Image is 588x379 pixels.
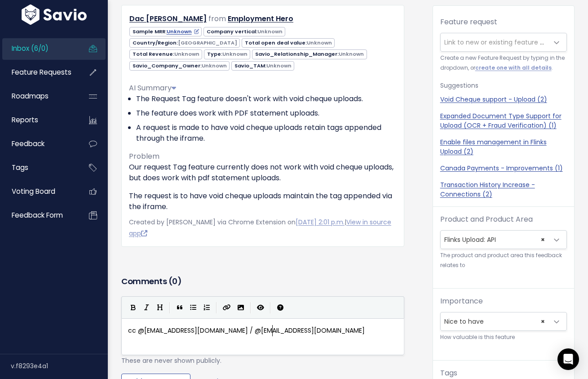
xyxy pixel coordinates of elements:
button: Import an image [234,301,248,314]
a: Roadmaps [2,86,75,107]
span: Unknown [339,50,364,58]
a: Canada Payments - Improvements (1) [440,164,567,173]
span: Total Revenue: [129,49,202,59]
button: Italic [140,301,153,314]
a: Expanded Document Type Support for Upload (OCR + Fraud Verification) (1) [440,111,567,130]
small: The product and product area this feedback relates to [440,251,567,270]
span: Roadmaps [12,91,49,101]
img: logo-white.9d6f32f41409.svg [19,4,89,25]
a: Feedback form [2,205,75,226]
h3: Comments ( ) [121,275,404,288]
span: × [541,312,545,330]
span: Tags [12,163,28,172]
span: Nice to have [441,312,548,330]
label: Tags [440,368,457,379]
p: Our request Tag feature currently does not work with void cheque uploads, but does work with pdf ... [129,162,397,183]
i: | [216,302,217,313]
label: Importance [440,296,483,307]
small: How valuable is this feature [440,333,567,342]
i: | [250,302,251,313]
span: AI Summary [129,83,176,93]
button: Toggle Preview [254,301,267,314]
span: Country/Region: [129,38,240,48]
a: create one with all details [475,64,552,71]
button: Create Link [220,301,234,314]
span: Unknown [257,28,283,35]
a: Unknown [167,28,199,35]
span: Savio_TAM: [231,61,294,71]
a: View in source app [129,218,391,238]
div: v.f8293e4a1 [11,354,108,378]
button: Generic List [186,301,200,314]
a: Transaction History Increase - Connections (2) [440,180,567,199]
span: cc @[EMAIL_ADDRESS][DOMAIN_NAME] / @[EMAIL_ADDRESS][DOMAIN_NAME] [128,326,365,335]
span: Inbox (6/0) [12,44,49,53]
span: Unknown [266,62,292,69]
span: Voting Board [12,187,55,196]
li: The Request Tag feature doesn't work with void cheque uploads. [136,94,397,104]
a: [DATE] 2:01 p.m. [296,218,345,227]
p: Suggestions [440,80,567,91]
li: The feature does work with PDF statement uploads. [136,108,397,119]
span: Feature Requests [12,67,71,77]
a: Reports [2,110,75,130]
button: Markdown Guide [274,301,287,314]
span: Savio_Relationship_Manager: [252,49,367,59]
span: Feedback form [12,210,63,220]
span: from [208,13,226,24]
a: Tags [2,157,75,178]
span: Reports [12,115,38,125]
span: These are never shown publicly. [121,356,221,365]
label: Product and Product Area [440,214,533,225]
span: × [541,231,545,249]
span: Unknown [222,50,248,58]
i: | [169,302,170,313]
button: Bold [126,301,140,314]
span: Sample MRR: [129,27,202,36]
button: Heading [153,301,167,314]
button: Quote [173,301,186,314]
li: A request is made to have void cheque uploads retain tags appended through the iframe. [136,122,397,144]
span: Unknown [202,62,227,69]
a: Employment Hero [228,13,293,24]
p: The request is to have void cheque uploads maintain the tag appended via the iframe. [129,191,397,212]
small: Create a new Feature Request by typing in the dropdown, or . [440,54,567,73]
span: Unknown [307,39,332,46]
label: Feature request [440,17,497,27]
a: Voting Board [2,181,75,202]
button: Numbered List [200,301,213,314]
a: Enable files management in Flinks Upload (2) [440,138,567,156]
span: Created by [PERSON_NAME] via Chrome Extension on | [129,218,391,238]
span: Flinks Upload: API [440,230,567,249]
span: Problem [129,151,159,161]
a: Feature Requests [2,62,75,83]
span: Type: [204,49,250,59]
span: Company vertical: [203,27,285,36]
a: Inbox (6/0) [2,38,75,59]
span: Savio_Company_Owner: [129,61,230,71]
span: Unknown [174,50,199,58]
a: Feedback [2,134,75,154]
span: Feedback [12,139,44,148]
span: Link to new or existing feature request... [444,38,568,47]
span: 0 [172,276,177,287]
span: Nice to have [440,312,567,331]
span: [GEOGRAPHIC_DATA] [178,39,237,46]
i: | [270,302,271,313]
span: Flinks Upload: API [441,231,548,249]
a: Void Cheque support - Upload (2) [440,95,567,104]
a: Dac [PERSON_NAME] [129,13,207,24]
div: Open Intercom Messenger [557,348,579,370]
span: Total open deal value: [242,38,335,48]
